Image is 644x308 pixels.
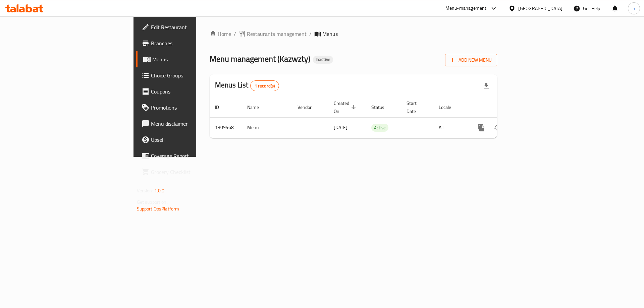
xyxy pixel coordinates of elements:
[313,57,333,62] span: Inactive
[215,103,228,111] span: ID
[151,152,236,160] span: Coverage Report
[136,67,241,83] a: Choice Groups
[334,99,358,115] span: Created On
[247,30,307,38] span: Restaurants management
[407,99,425,115] span: Start Date
[445,54,497,66] button: Add New Menu
[445,4,487,12] div: Menu-management
[371,103,393,111] span: Status
[401,117,433,138] td: -
[137,186,153,195] span: Version:
[334,123,347,132] span: [DATE]
[152,55,236,63] span: Menus
[489,120,505,136] button: Change Status
[136,51,241,67] a: Menus
[151,87,236,96] span: Coupons
[137,198,168,206] span: Get support on:
[136,132,241,148] a: Upsell
[210,30,497,38] nav: breadcrumb
[313,56,333,64] div: Inactive
[151,120,236,128] span: Menu disclaimer
[309,30,312,38] li: /
[151,104,236,112] span: Promotions
[136,148,241,164] a: Coverage Report
[247,103,268,111] span: Name
[151,168,236,176] span: Grocery Checklist
[136,19,241,35] a: Edit Restaurant
[478,78,494,94] div: Export file
[136,164,241,180] a: Grocery Checklist
[239,30,307,38] a: Restaurants management
[242,117,292,138] td: Menu
[468,97,543,118] th: Actions
[136,83,241,100] a: Coupons
[151,23,236,31] span: Edit Restaurant
[210,97,543,138] table: enhanced table
[473,120,489,136] button: more
[633,5,635,12] span: h
[137,204,179,213] a: Support.OpsPlatform
[439,103,460,111] span: Locale
[151,136,236,144] span: Upsell
[151,39,236,47] span: Branches
[136,116,241,132] a: Menu disclaimer
[154,186,165,195] span: 1.0.0
[210,51,310,66] span: Menu management ( Kazwzty )
[518,5,562,12] div: [GEOGRAPHIC_DATA]
[250,80,279,91] div: Total records count
[151,71,236,79] span: Choice Groups
[433,117,468,138] td: All
[215,80,279,91] h2: Menus List
[251,83,279,89] span: 1 record(s)
[450,56,492,64] span: Add New Menu
[298,103,320,111] span: Vendor
[136,100,241,116] a: Promotions
[136,35,241,51] a: Branches
[322,30,338,38] span: Menus
[371,124,388,132] span: Active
